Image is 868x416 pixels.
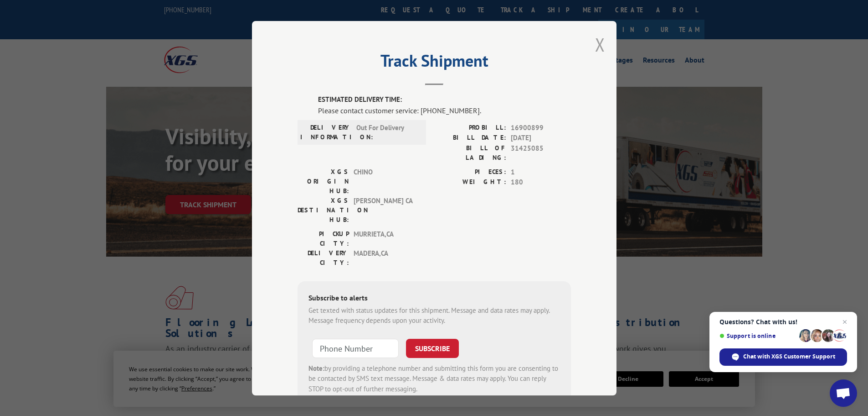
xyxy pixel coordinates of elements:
span: MADERA , CA [354,248,415,267]
span: CHINO [354,167,415,195]
div: Get texted with status updates for this shipment. Message and data rates may apply. Message frequ... [308,305,560,326]
span: [PERSON_NAME] CA [354,195,415,224]
label: WEIGHT: [434,177,506,188]
div: Subscribe to alerts [308,292,560,305]
span: 31425085 [511,143,571,162]
span: Chat with XGS Customer Support [743,353,835,361]
div: by providing a telephone number and submitting this form you are consenting to be contacted by SM... [308,363,560,394]
label: PICKUP CITY: [298,229,349,248]
div: Please contact customer service: [PHONE_NUMBER]. [318,105,571,116]
span: Support is online [719,332,796,339]
label: PIECES: [434,167,506,177]
label: DELIVERY CITY: [298,248,349,267]
span: Chat with XGS Customer Support [719,348,847,366]
button: Close modal [595,32,605,57]
span: Questions? Chat with us! [719,318,847,326]
span: 1 [511,167,571,177]
span: Out For Delivery [356,122,418,142]
label: ESTIMATED DELIVERY TIME: [318,95,571,105]
button: SUBSCRIBE [406,338,459,358]
a: Open chat [830,379,857,407]
strong: Note: [308,363,324,372]
span: 16900899 [511,122,571,133]
label: BILL DATE: [434,133,506,143]
label: BILL OF LADING: [434,143,506,162]
label: PROBILL: [434,122,506,133]
span: 180 [511,177,571,188]
input: Phone Number [312,338,399,358]
h2: Track Shipment [298,54,571,72]
label: DELIVERY INFORMATION: [300,122,352,142]
span: [DATE] [511,133,571,143]
label: XGS DESTINATION HUB: [298,195,349,224]
span: MURRIETA , CA [354,229,415,248]
label: XGS ORIGIN HUB: [298,167,349,195]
